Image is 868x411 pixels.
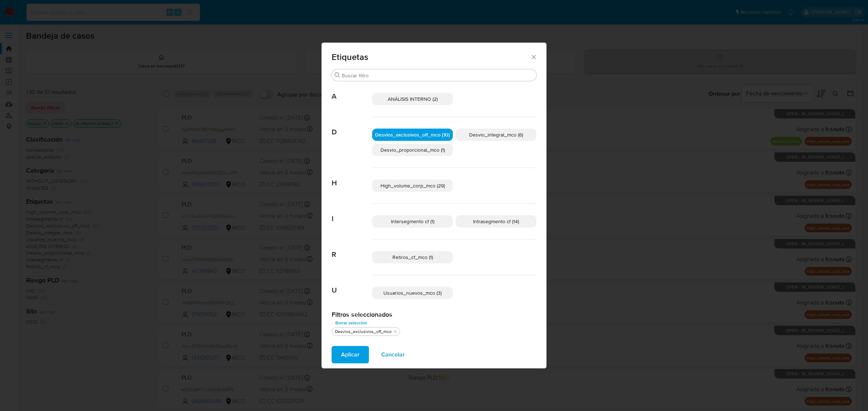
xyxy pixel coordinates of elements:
button: quitar Desvios_exclusivos_off_mco [392,329,398,334]
span: Intersegmento cf (1) [391,218,434,225]
div: Desvios_exclusivos_off_mco (10) [372,129,453,141]
div: Desvios_exclusivos_off_mco [333,329,393,335]
span: Borrar selección [335,319,367,326]
span: Cancelar [381,347,405,363]
span: Intrasegmento cf (14) [473,218,519,225]
span: Desvios_exclusivos_off_mco (10) [375,131,450,138]
div: Desvio_proporcional_mco (1) [372,144,453,156]
button: Buscar [335,72,340,78]
span: D [332,117,372,137]
button: Aplicar [332,346,369,363]
input: Buscar filtro [342,72,533,79]
div: Retiros_cf_mco (1) [372,251,453,263]
span: Desvio_integral_mco (6) [469,131,523,138]
div: Usuarios_nuevos_mco (3) [372,287,453,299]
span: Usuarios_nuevos_mco (3) [383,289,442,297]
button: Cancelar [372,346,414,363]
span: ANÁLISIS INTERNO (2) [388,95,438,103]
span: U [332,275,372,295]
span: Etiquetas [332,53,530,61]
span: H [332,168,372,187]
span: Aplicar [341,347,359,363]
span: I [332,204,372,223]
div: Desvio_integral_mco (6) [456,129,536,141]
span: Retiros_cf_mco (1) [392,254,433,261]
span: Desvio_proporcional_mco (1) [380,146,445,153]
button: Borrar selección [332,319,371,327]
span: A [332,81,372,101]
div: ANÁLISIS INTERNO (2) [372,93,453,105]
div: Intersegmento cf (1) [372,215,453,228]
div: Intrasegmento cf (14) [456,215,536,228]
span: High_volume_corp_mco (29) [380,182,445,189]
h2: Filtros seleccionados [332,311,536,319]
button: Cerrar [530,53,537,60]
div: High_volume_corp_mco (29) [372,179,453,192]
span: R [332,239,372,259]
